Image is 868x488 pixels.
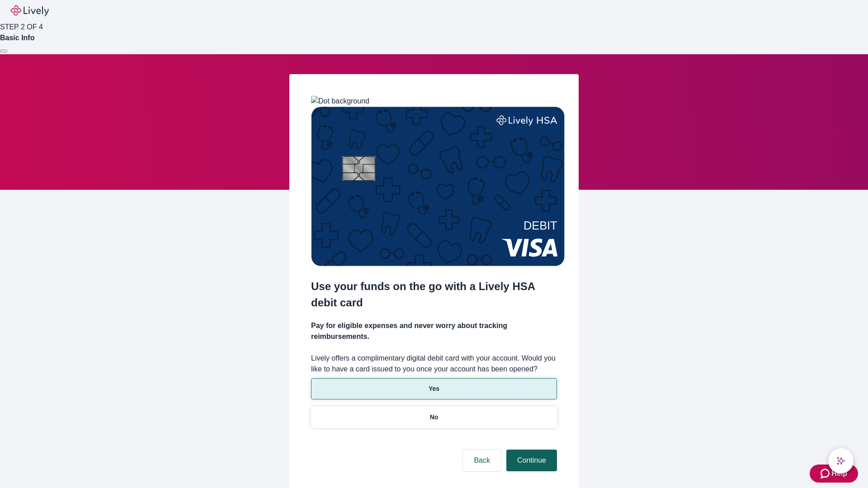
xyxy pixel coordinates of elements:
button: No [311,407,557,428]
img: Lively [11,5,49,16]
button: Yes [311,378,557,399]
img: Debit card [311,107,565,266]
p: No [430,413,439,422]
img: Dot background [311,96,369,107]
button: Continue [506,450,557,471]
button: Back [463,450,501,471]
span: Help [831,468,847,479]
svg: Zendesk support icon [821,468,831,479]
svg: Lively AI Assistant [836,456,845,465]
label: Lively offers a complimentary digital debit card with your account. Would you like to have a card... [311,353,557,375]
button: Zendesk support iconHelp [810,465,858,483]
h2: Use your funds on the go with a Lively HSA debit card [311,278,557,311]
button: chat [828,448,854,474]
h4: Pay for eligible expenses and never worry about tracking reimbursements. [311,320,557,342]
p: Yes [429,384,439,394]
